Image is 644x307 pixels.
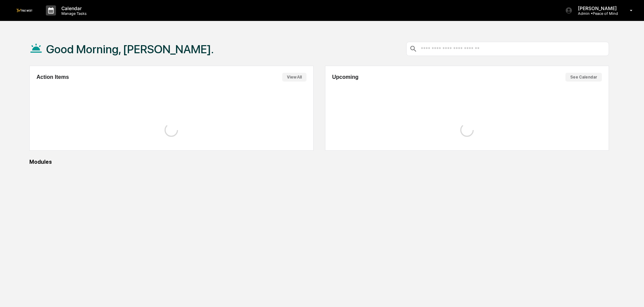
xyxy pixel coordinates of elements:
[29,159,609,165] div: Modules
[46,42,214,56] h1: Good Morning, [PERSON_NAME].
[573,11,620,16] p: Admin • Peace of Mind
[573,5,620,11] p: [PERSON_NAME]
[36,74,69,80] h2: Action Items
[56,5,90,11] p: Calendar
[565,73,602,82] button: See Calendar
[332,74,358,80] h2: Upcoming
[56,11,90,16] p: Manage Tasks
[16,9,32,12] img: logo
[282,73,306,82] button: View All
